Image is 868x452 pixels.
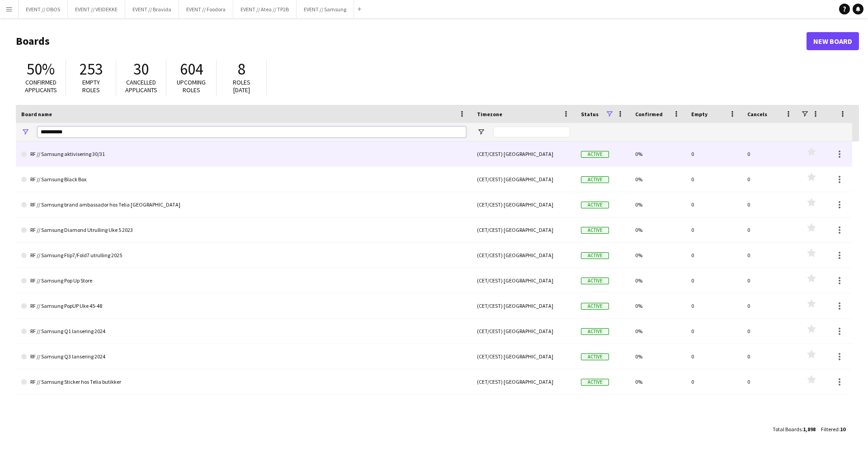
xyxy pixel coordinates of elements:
div: 0 [686,268,742,293]
button: EVENT // Samsung [297,0,354,18]
div: 0% [630,167,686,192]
a: RF // Samsung Sticker hos Telia butikker [21,369,466,395]
span: Active [581,353,609,360]
div: 0 [742,293,798,318]
div: 0% [630,141,686,166]
span: Active [581,328,609,335]
div: (CET/CEST) [GEOGRAPHIC_DATA] [472,344,576,369]
div: 0 [742,192,798,217]
a: RF // Samsung Q3 lansering 2024 [21,344,466,369]
div: (CET/CEST) [GEOGRAPHIC_DATA] [472,268,576,293]
div: 0% [630,369,686,394]
button: EVENT // VEIDEKKE [68,0,125,18]
div: 0 [686,167,742,192]
span: Active [581,176,609,183]
span: 253 [80,59,103,79]
span: 604 [180,59,203,79]
span: Total Boards [773,426,802,433]
div: 0 [686,319,742,344]
div: 0 [686,369,742,394]
span: Empty roles [82,78,100,94]
div: (CET/CEST) [GEOGRAPHIC_DATA] [472,167,576,192]
div: 0% [630,293,686,318]
div: (CET/CEST) [GEOGRAPHIC_DATA] [472,217,576,242]
span: Status [581,111,599,118]
div: 0 [742,369,798,394]
span: Cancelled applicants [125,78,157,94]
div: 0% [630,344,686,369]
div: 0 [686,243,742,268]
div: 0 [686,217,742,242]
h1: Boards [16,34,807,48]
div: 0 [742,217,798,242]
div: (CET/CEST) [GEOGRAPHIC_DATA] [472,293,576,318]
div: 0% [630,268,686,293]
button: EVENT // OBOS [19,0,68,18]
a: New Board [807,32,859,50]
div: (CET/CEST) [GEOGRAPHIC_DATA] [472,369,576,394]
span: Active [581,252,609,259]
span: Active [581,227,609,234]
span: Upcoming roles [177,78,206,94]
button: EVENT // Atea // TP2B [233,0,297,18]
button: Open Filter Menu [21,128,29,136]
span: Roles [DATE] [233,78,250,94]
div: 0% [630,243,686,268]
div: 0 [686,141,742,166]
div: 0% [630,319,686,344]
a: RF // Samsung Pop Up Store [21,268,466,293]
span: Active [581,202,609,208]
span: Cancels [747,111,767,118]
div: 0 [686,192,742,217]
div: 0% [630,192,686,217]
span: Board name [21,111,52,118]
span: Active [581,303,609,310]
div: 0 [686,344,742,369]
div: 0 [742,167,798,192]
div: 0% [630,217,686,242]
span: 30 [133,59,149,79]
div: (CET/CEST) [GEOGRAPHIC_DATA] [472,319,576,344]
span: 10 [840,426,845,433]
div: 0 [742,268,798,293]
span: 50% [27,59,55,79]
input: Timezone Filter Input [493,127,570,137]
span: Active [581,151,609,158]
button: EVENT // Bravida [125,0,179,18]
span: Empty [691,111,708,118]
div: (CET/CEST) [GEOGRAPHIC_DATA] [472,141,576,166]
input: Board name Filter Input [38,127,466,137]
span: Active [581,379,609,386]
div: 0 [742,243,798,268]
a: RF // Samsung Diamond Utrulling Uke 5 2023 [21,217,466,243]
a: RF // Samsung Flip7/Fold7 utrulling 2025 [21,243,466,268]
a: RF // Samsung aktivisering 30/31 [21,141,466,167]
button: EVENT // Foodora [179,0,233,18]
div: 0 [742,344,798,369]
a: RF // Samsung Black Box [21,167,466,192]
div: : [773,420,816,438]
button: Open Filter Menu [477,128,485,136]
a: RF // Samsung brand ambassador hos Telia [GEOGRAPHIC_DATA] [21,192,466,217]
span: Timezone [477,111,502,118]
span: Filtered [821,426,839,433]
div: 0 [742,319,798,344]
span: Confirmed [635,111,663,118]
div: 0 [742,141,798,166]
span: 8 [238,59,245,79]
div: (CET/CEST) [GEOGRAPHIC_DATA] [472,243,576,268]
div: 0 [686,293,742,318]
a: RF // Samsung Q1 lansering 2024 [21,319,466,344]
div: (CET/CEST) [GEOGRAPHIC_DATA] [472,192,576,217]
span: Confirmed applicants [25,78,57,94]
div: : [821,420,845,438]
span: Active [581,278,609,284]
a: RF // Samsung PopUP Uke 45-48 [21,293,466,319]
span: 1,898 [803,426,816,433]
